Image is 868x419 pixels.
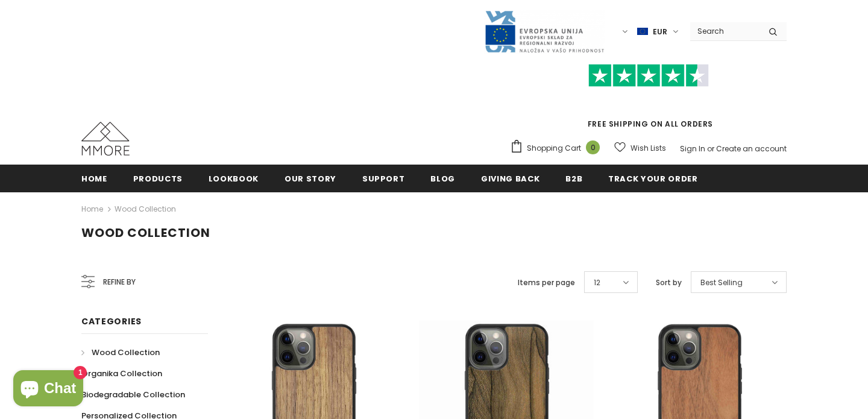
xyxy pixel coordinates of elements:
[285,165,336,192] a: Our Story
[81,368,162,379] span: Organika Collection
[690,22,759,40] input: Search Site
[81,202,103,216] a: Home
[209,165,259,192] a: Lookbook
[103,276,136,289] span: Refine by
[92,347,160,358] span: Wood Collection
[588,64,709,87] img: Trust Pilot Stars
[510,139,606,157] a: Shopping Cart 0
[608,165,697,192] a: Track your order
[81,122,130,156] img: MMORE Cases
[10,370,87,409] inbox-online-store-chat: Shopify online store chat
[594,277,600,289] span: 12
[81,342,160,363] a: Wood Collection
[484,26,605,36] a: Javni Razpis
[707,143,714,154] span: or
[631,142,666,154] span: Wish Lists
[510,87,787,118] iframe: Customer reviews powered by Trustpilot
[565,165,582,192] a: B2B
[481,173,539,184] span: Giving back
[362,165,405,192] a: support
[285,173,336,184] span: Our Story
[81,173,107,184] span: Home
[656,277,682,289] label: Sort by
[510,69,787,129] span: FREE SHIPPING ON ALL ORDERS
[518,277,575,289] label: Items per page
[700,277,743,289] span: Best Selling
[81,389,185,400] span: Biodegradable Collection
[608,173,697,184] span: Track your order
[81,384,185,405] a: Biodegradable Collection
[586,140,600,154] span: 0
[362,173,405,184] span: support
[81,363,162,384] a: Organika Collection
[133,165,183,192] a: Products
[81,315,142,327] span: Categories
[115,204,176,214] a: Wood Collection
[527,142,581,154] span: Shopping Cart
[81,224,210,241] span: Wood Collection
[430,165,455,192] a: Blog
[716,143,787,154] a: Create an account
[481,165,539,192] a: Giving back
[133,173,183,184] span: Products
[81,165,107,192] a: Home
[614,137,666,159] a: Wish Lists
[209,173,259,184] span: Lookbook
[484,10,605,54] img: Javni Razpis
[680,143,705,154] a: Sign In
[565,173,582,184] span: B2B
[653,26,667,38] span: EUR
[430,173,455,184] span: Blog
